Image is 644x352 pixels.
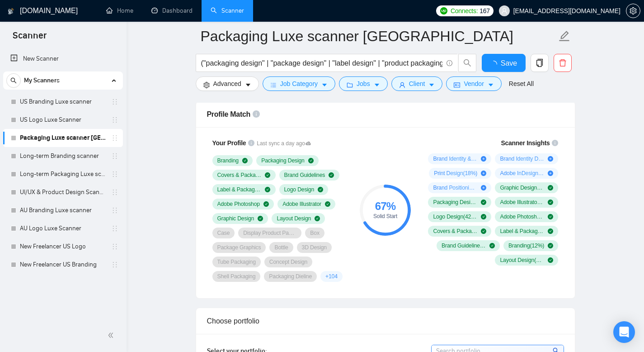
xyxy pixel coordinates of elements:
[315,216,320,221] span: check-circle
[108,331,117,340] span: double-left
[243,229,296,237] span: Display Product Packaging
[428,81,435,88] span: caret-down
[263,76,335,91] button: barsJob Categorycaret-down
[433,228,477,235] span: Covers & Packaging ( 31 %)
[111,189,118,196] span: holder
[464,79,484,89] span: Vendor
[500,213,544,220] span: Adobe Photoshop ( 35 %)
[548,185,553,190] span: check-circle
[482,54,526,72] button: Save
[20,93,106,111] a: US Branding Luxe scanner
[280,79,318,89] span: Job Category
[433,155,477,162] span: Brand Identity & Guidelines ( 25 %)
[217,171,262,179] span: Covers & Packaging
[500,184,544,191] span: Graphic Design ( 86 %)
[481,228,486,234] span: check-circle
[440,7,447,14] img: upwork-logo.png
[20,201,106,219] a: AU Branding Luxe scanner
[554,54,572,72] button: delete
[325,201,330,207] span: check-circle
[265,172,270,178] span: check-circle
[548,214,553,219] span: check-circle
[360,214,411,219] div: Solid Start
[269,258,307,266] span: Concept Design
[282,200,321,208] span: Adobe Illustrator
[481,185,486,190] span: plus-circle
[24,71,60,90] span: My Scanners
[548,200,553,205] span: check-circle
[6,73,21,88] button: search
[20,165,106,183] a: Long-term Packaging Luxe scanner
[434,170,477,177] span: Print Design ( 18 %)
[433,184,477,191] span: Brand Positioning ( 11 %)
[211,7,244,14] a: searchScanner
[274,244,288,251] span: Bottle
[409,79,425,89] span: Client
[500,155,544,162] span: Brand Identity Design ( 20 %)
[548,228,553,234] span: check-circle
[111,152,118,160] span: holder
[257,139,311,148] span: Last sync a day ago
[325,273,338,280] span: + 104
[217,229,230,237] span: Case
[213,79,241,89] span: Advanced
[201,25,557,48] input: Scanner name...
[442,242,486,249] span: Brand Guidelines ( 17 %)
[531,59,548,67] span: copy
[321,81,328,88] span: caret-down
[217,258,256,266] span: Tube Packaging
[454,81,460,88] span: idcard
[531,54,549,72] button: copy
[490,61,501,68] span: loading
[270,81,277,88] span: bars
[111,243,118,250] span: holder
[111,171,118,178] span: holder
[217,244,261,251] span: Package Graphics
[626,7,640,14] span: setting
[284,186,315,193] span: Logo Design
[269,273,312,280] span: Packaging Dieline
[302,244,327,251] span: 3D Design
[509,79,534,89] a: Reset All
[554,59,571,67] span: delete
[613,321,635,343] div: Open Intercom Messenger
[3,50,123,68] li: New Scanner
[548,156,553,162] span: plus-circle
[357,79,370,89] span: Jobs
[8,4,14,19] img: logo
[111,207,118,214] span: holder
[20,147,106,165] a: Long-term Branding scanner
[347,81,353,88] span: folder
[501,8,508,14] span: user
[111,116,118,124] span: holder
[481,171,486,176] span: plus-circle
[360,201,411,212] div: 67 %
[479,6,489,16] span: 167
[284,171,325,179] span: Brand Guidelines
[481,200,486,205] span: check-circle
[151,7,193,14] a: dashboardDashboard
[277,215,311,222] span: Layout Design
[207,308,564,334] div: Choose portfolio
[7,77,20,84] span: search
[245,81,251,88] span: caret-down
[5,29,54,48] span: Scanner
[458,54,476,72] button: search
[548,171,553,176] span: plus-circle
[339,76,388,91] button: folderJobscaret-down
[217,200,260,208] span: Adobe Photoshop
[111,98,118,105] span: holder
[548,257,553,263] span: check-circle
[242,158,248,163] span: check-circle
[451,6,478,16] span: Connects:
[500,257,544,264] span: Layout Design ( 9 %)
[447,60,452,66] span: info-circle
[481,156,486,162] span: plus-circle
[488,81,494,88] span: caret-down
[217,215,254,222] span: Graphic Design
[20,219,106,238] a: AU Logo Luxe Scanner
[548,243,553,248] span: check-circle
[459,59,476,67] span: search
[318,187,323,192] span: check-circle
[111,225,118,232] span: holder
